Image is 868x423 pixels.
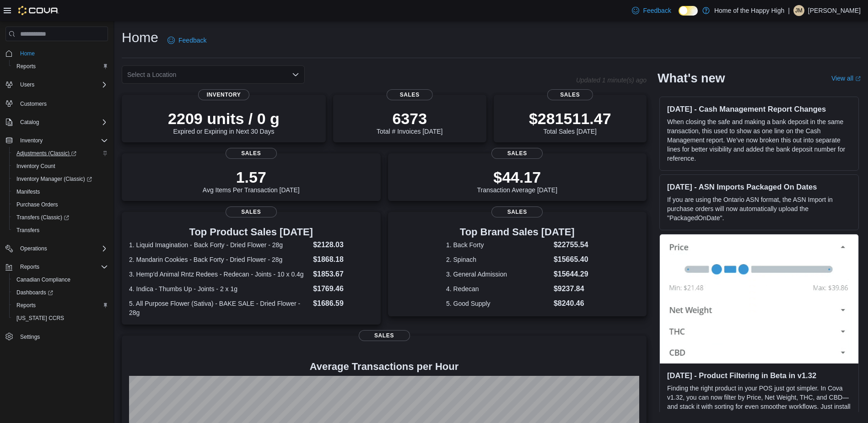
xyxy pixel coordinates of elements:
button: Canadian Compliance [9,273,112,286]
dt: 3. General Admission [446,270,550,279]
button: Inventory Count [9,160,112,173]
dd: $15665.40 [554,254,588,265]
button: Settings [2,330,112,343]
span: Sales [491,206,543,217]
a: Adjustments (Classic) [13,148,80,159]
span: Sales [226,148,277,159]
a: Settings [16,331,43,342]
span: Inventory Count [16,163,55,170]
a: View allExternal link [831,75,861,82]
div: Jamieson Martens [793,5,804,16]
span: Dashboards [13,287,108,298]
a: Feedback [164,31,210,49]
a: Transfers (Classic) [9,211,112,224]
dt: 1. Liquid Imagination - Back Forty - Dried Flower - 28g [129,240,309,249]
button: Open list of options [292,71,299,78]
span: Catalog [20,119,39,126]
button: Catalog [16,117,43,128]
span: Feedback [643,6,671,15]
span: JM [795,5,803,16]
span: Reports [20,263,39,271]
span: Transfers [13,225,108,236]
a: Reports [13,61,39,72]
a: Inventory Count [13,161,59,172]
span: Canadian Compliance [13,274,108,285]
span: [US_STATE] CCRS [16,315,64,322]
a: Purchase Orders [13,199,62,210]
span: Users [16,79,108,90]
dt: 5. Good Supply [446,299,550,308]
button: Reports [9,60,112,73]
dt: 3. Hemp'd Animal Rntz Redees - Redecan - Joints - 10 x 0.4g [129,270,309,279]
dt: 2. Mandarin Cookies - Back Forty - Dried Flower - 28g [129,255,309,264]
span: Operations [16,243,108,254]
span: Purchase Orders [16,201,58,208]
svg: External link [855,76,861,81]
span: Inventory [198,89,249,100]
button: Manifests [9,185,112,198]
dd: $1686.59 [313,298,373,309]
span: Transfers [16,227,39,234]
span: Sales [547,89,593,100]
p: $44.17 [477,168,557,186]
a: Transfers (Classic) [13,212,73,223]
button: Reports [9,299,112,312]
dd: $1853.67 [313,269,373,280]
span: Sales [226,206,277,217]
span: Transfers (Classic) [13,212,108,223]
dd: $1769.46 [313,283,373,294]
div: Expired or Expiring in Next 30 Days [168,109,280,135]
dt: 4. Indica - Thumbs Up - Joints - 2 x 1g [129,284,309,293]
button: Operations [16,243,51,254]
span: Home [20,50,35,57]
span: Inventory Manager (Classic) [13,174,108,184]
span: Operations [20,245,47,252]
dt: 4. Redecan [446,284,550,293]
span: Reports [16,261,108,272]
span: Manifests [13,186,108,197]
p: 6373 [377,109,442,128]
a: Home [16,48,38,59]
a: Reports [13,300,39,311]
span: Transfers (Classic) [16,214,69,221]
span: Inventory [16,135,108,146]
span: Sales [491,148,543,159]
p: Updated 1 minute(s) ago [576,76,647,84]
a: Adjustments (Classic) [9,147,112,160]
span: Customers [20,100,47,108]
span: Reports [16,63,36,70]
p: $281511.47 [529,109,611,128]
span: Catalog [16,117,108,128]
div: Total Sales [DATE] [529,109,611,135]
dd: $9237.84 [554,283,588,294]
div: Total # Invoices [DATE] [377,109,442,135]
span: Reports [13,300,108,311]
dd: $15644.29 [554,269,588,280]
a: Dashboards [13,287,57,298]
p: [PERSON_NAME] [808,5,861,16]
span: Settings [20,333,40,341]
span: Purchase Orders [13,199,108,210]
a: Inventory Manager (Classic) [9,173,112,185]
span: Sales [359,330,410,341]
img: Cova [18,6,59,15]
p: If you are using the Ontario ASN format, the ASN Import in purchase orders will now automatically... [667,195,851,222]
h3: [DATE] - Cash Management Report Changes [667,104,851,114]
span: Home [16,48,108,59]
a: Canadian Compliance [13,274,74,285]
button: Operations [2,242,112,255]
h3: [DATE] - ASN Imports Packaged On Dates [667,182,851,191]
p: 2209 units / 0 g [168,109,280,128]
span: Manifests [16,188,40,195]
span: Settings [16,331,108,342]
dd: $8240.46 [554,298,588,309]
nav: Complex example [5,43,108,367]
button: Purchase Orders [9,198,112,211]
p: | [788,5,790,16]
h2: What's new [658,71,725,86]
a: Manifests [13,186,43,197]
span: Inventory [20,137,43,144]
button: Customers [2,97,112,110]
em: Beta Features [728,412,768,419]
